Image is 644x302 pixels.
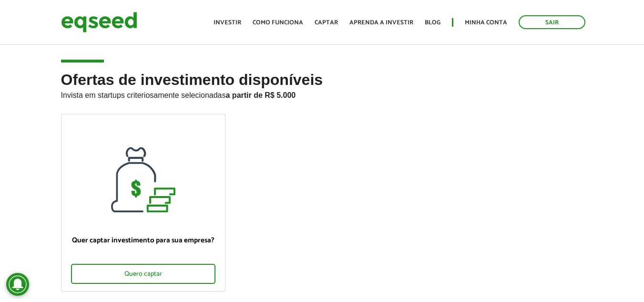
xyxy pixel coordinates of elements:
[253,20,303,26] a: Como funciona
[61,88,583,100] p: Invista em startups criteriosamente selecionadas
[71,264,215,284] div: Quero captar
[71,236,215,245] p: Quer captar investimento para sua empresa?
[61,10,137,35] img: EqSeed
[226,91,296,99] strong: a partir de R$ 5.000
[214,20,241,26] a: Investir
[465,20,507,26] a: Minha conta
[315,20,338,26] a: Captar
[519,15,585,29] a: Sair
[61,72,583,114] h2: Ofertas de investimento disponíveis
[61,114,225,292] a: Quer captar investimento para sua empresa? Quero captar
[425,20,440,26] a: Blog
[349,20,413,26] a: Aprenda a investir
